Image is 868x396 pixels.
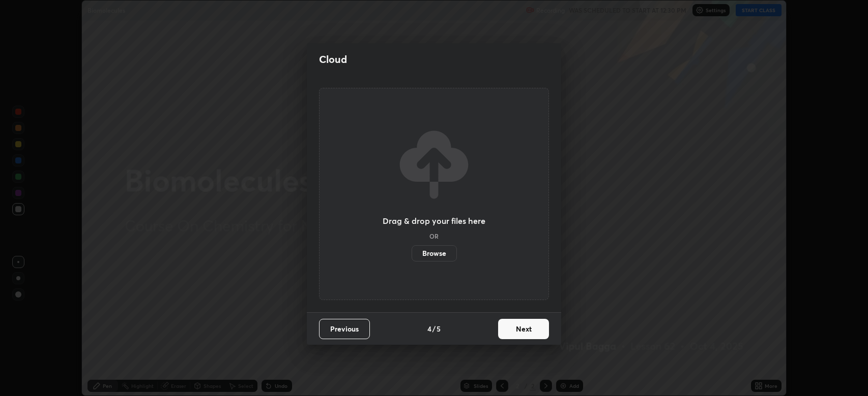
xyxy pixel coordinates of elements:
[319,319,370,339] button: Previous
[383,217,485,225] h3: Drag & drop your files here
[319,53,347,66] h2: Cloud
[432,323,436,334] h4: /
[429,233,439,239] h5: OR
[498,319,549,339] button: Next
[437,323,441,334] h4: 5
[427,323,431,334] h4: 4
